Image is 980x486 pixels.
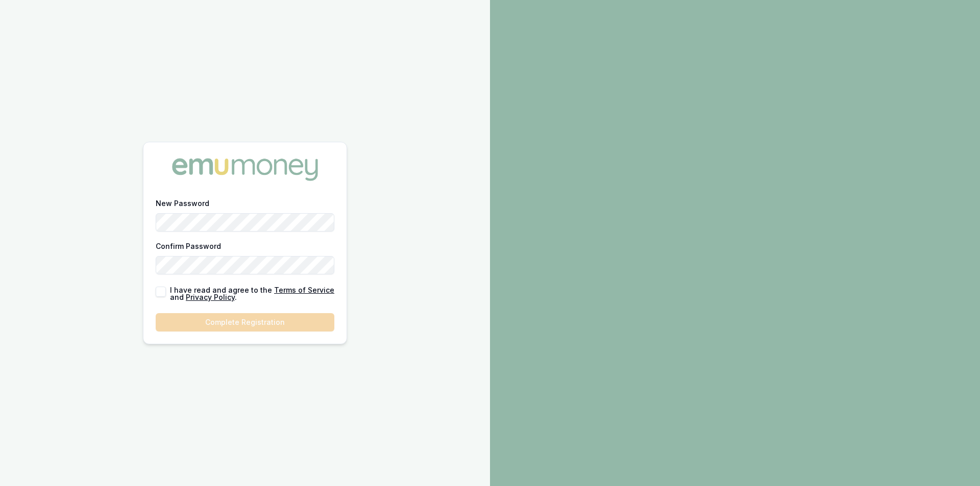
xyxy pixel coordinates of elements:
[170,287,334,301] label: I have read and agree to the and .
[156,242,221,250] label: Confirm Password
[186,293,235,301] a: Privacy Policy
[168,155,322,184] img: Emu Money
[156,199,209,208] label: New Password
[274,286,334,294] a: Terms of Service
